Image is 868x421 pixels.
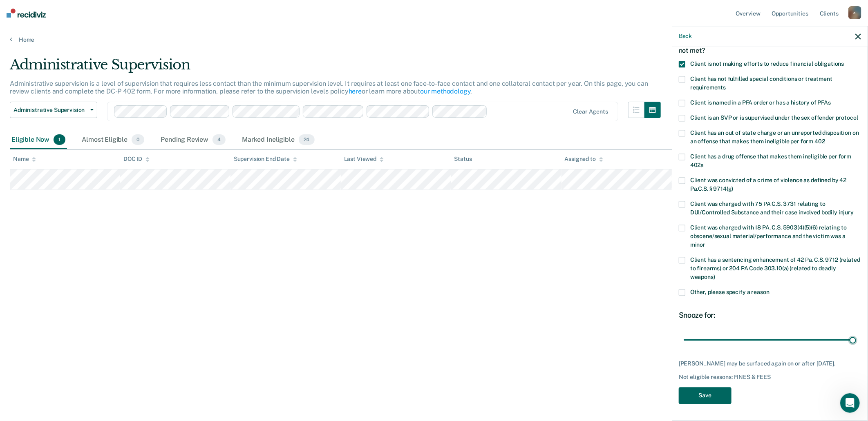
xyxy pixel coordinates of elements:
span: Client is not making efforts to reduce financial obligations [690,61,844,67]
div: Status [454,156,472,163]
img: Recidiviz [7,9,46,18]
span: Client was charged with 75 PA C.S. 3731 relating to DUI/Controlled Substance and their case invol... [690,201,854,216]
iframe: Intercom live chat [840,393,860,413]
span: Client has not fulfilled special conditions or treatment requirements [690,76,832,91]
div: Not eligible reasons: FINES & FEES [679,374,861,381]
a: our methodology [420,87,471,95]
div: Supervision End Date [234,156,297,163]
span: 4 [213,134,226,145]
div: Name [13,156,36,163]
div: a [848,6,861,19]
div: Pending Review [159,131,227,149]
span: Client was charged with 18 PA. C.S. 5903(4)(5)(6) relating to obscene/sexual material/performance... [690,225,847,248]
span: Client has a sentencing enhancement of 42 Pa. C.S. 9712 (related to firearms) or 204 PA Code 303.... [690,257,860,281]
div: Which of the following requirements has [PERSON_NAME] not met? [679,32,861,61]
a: Home [10,36,858,43]
p: Administrative supervision is a level of supervision that requires less contact than the minimum ... [10,80,648,95]
div: Eligible Now [10,131,67,149]
div: [PERSON_NAME] may be surfaced again on or after [DATE]. [679,360,861,367]
span: Other, please specify a reason [690,289,770,296]
span: 0 [132,134,144,145]
span: Client is named in a PFA order or has a history of PFAs [690,100,831,106]
div: Snooze for: [679,311,861,320]
div: Almost Eligible [80,131,146,149]
div: DOC ID [123,156,150,163]
span: 24 [299,134,315,145]
div: Clear agents [573,108,608,115]
span: Client has a drug offense that makes them ineligible per form 402a [690,154,851,169]
div: Last Viewed [344,156,384,163]
span: 1 [54,134,65,145]
div: Assigned to [565,156,603,163]
span: Administrative Supervision [13,107,87,114]
button: Save [679,388,732,404]
div: Administrative Supervision [10,56,661,80]
button: Back [679,33,692,40]
a: here [349,87,362,95]
div: Marked Ineligible [240,131,316,149]
span: Client has an out of state charge or an unreported disposition on an offense that makes them inel... [690,130,859,145]
span: Client was convicted of a crime of violence as defined by 42 Pa.C.S. § 9714(g) [690,177,847,192]
span: Client is an SVP or is supervised under the sex offender protocol [690,115,858,121]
